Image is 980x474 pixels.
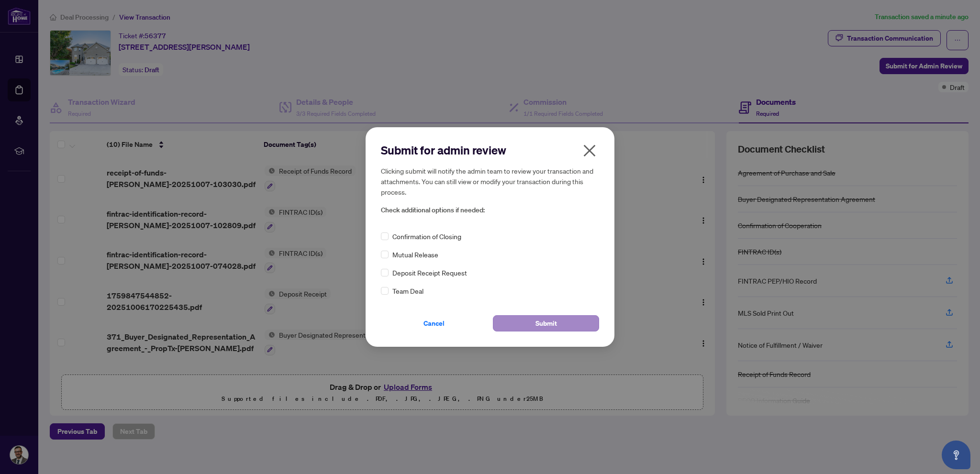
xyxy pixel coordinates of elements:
[493,315,599,331] button: Submit
[535,316,557,331] span: Submit
[942,441,970,469] button: Open asap
[381,143,599,158] h2: Submit for admin review
[392,231,461,242] span: Confirmation of Closing
[392,249,438,260] span: Mutual Release
[381,165,599,197] h5: Clicking submit will notify the admin team to review your transaction and attachments. You can st...
[381,205,599,216] span: Check additional options if needed:
[392,267,467,278] span: Deposit Receipt Request
[423,316,445,331] span: Cancel
[392,286,423,296] span: Team Deal
[582,143,597,158] span: close
[381,315,487,331] button: Cancel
